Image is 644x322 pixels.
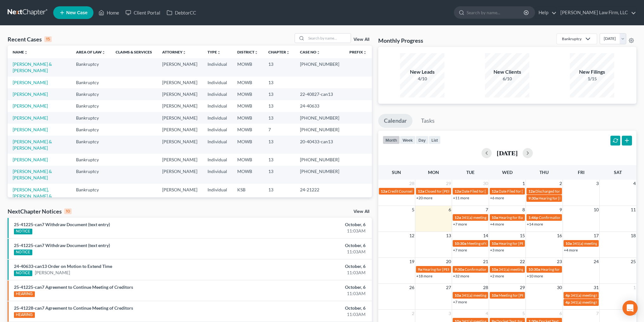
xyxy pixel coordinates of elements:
[556,284,563,291] span: 30
[71,88,111,100] td: Bankruptcy
[157,88,202,100] td: [PERSON_NAME]
[182,51,186,54] i: unfold_more
[252,242,366,249] div: October, 6
[111,46,157,58] th: Claims & Services
[14,222,110,227] a: 25-41225-can7 Withdraw Document (text entry)
[295,166,344,184] td: [PHONE_NUMBER]
[71,58,111,76] td: Bankruptcy
[539,196,588,201] span: Hearing for [PERSON_NAME]
[490,195,504,200] a: +6 more
[202,184,232,208] td: Individual
[539,215,609,220] span: Confirmation hearing for Apple Central KC
[596,310,599,317] span: 7
[570,68,614,76] div: New Filings
[232,124,263,135] td: MOWB
[295,136,344,154] td: 20-40433-can13
[95,7,122,18] a: Home
[13,80,48,85] a: [PERSON_NAME]
[539,170,549,175] span: Thu
[527,222,543,226] a: +14 more
[13,139,52,151] a: [PERSON_NAME] & [PERSON_NAME]
[482,284,489,291] span: 28
[593,232,599,239] span: 17
[482,232,489,239] span: 14
[409,180,415,187] span: 28
[485,76,529,82] div: 6/10
[232,58,263,76] td: MOWB
[263,166,295,184] td: 13
[71,112,111,124] td: Bankruptcy
[383,136,400,144] button: month
[8,35,52,43] div: Recent Cases
[492,189,498,194] span: 12a
[499,241,548,246] span: Hearing for [PERSON_NAME]
[13,187,52,205] a: [PERSON_NAME], [PERSON_NAME] & [PERSON_NAME]
[482,180,489,187] span: 30
[499,267,593,272] span: 341(a) meeting for [PERSON_NAME] & [PERSON_NAME]
[252,284,366,290] div: October, 6
[492,293,498,298] span: 10a
[425,189,506,194] span: Closed for [PERSON_NAME] & [PERSON_NAME]
[13,169,52,180] a: [PERSON_NAME] & [PERSON_NAME]
[202,100,232,112] td: Individual
[593,284,599,291] span: 31
[14,243,110,248] a: 25-41225-can7 Withdraw Document (text entry)
[522,310,526,317] span: 5
[593,258,599,265] span: 24
[232,184,263,208] td: KSB
[485,68,529,76] div: New Clients
[502,170,513,175] span: Wed
[485,310,489,317] span: 4
[157,136,202,154] td: [PERSON_NAME]
[263,100,295,112] td: 13
[411,310,415,317] span: 2
[13,115,48,121] a: [PERSON_NAME]
[448,310,452,317] span: 3
[157,184,202,208] td: [PERSON_NAME]
[157,100,202,112] td: [PERSON_NAME]
[232,154,263,165] td: MOWB
[354,209,369,214] a: View All
[263,112,295,124] td: 13
[418,267,422,272] span: 9a
[286,51,290,54] i: unfold_more
[202,77,232,88] td: Individual
[122,7,163,18] a: Client Portal
[378,37,423,44] h3: Monthly Progress
[378,114,412,128] a: Calendar
[316,51,320,54] i: unfold_more
[14,305,133,311] a: 25-41228-can7 Agreement to Continue Meeting of Creditors
[202,88,232,100] td: Individual
[13,50,28,54] a: Nameunfold_more
[465,267,537,272] span: Confirmation Hearing for [PERSON_NAME]
[202,166,232,184] td: Individual
[8,207,72,215] div: NextChapter Notices
[400,136,416,144] button: week
[14,270,32,276] div: NOTICE
[162,50,186,54] a: Attorneyunfold_more
[411,206,415,214] span: 5
[71,100,111,112] td: Bankruptcy
[163,7,199,18] a: DebtorCC
[571,300,632,305] span: 341(a) meeting for [PERSON_NAME]
[295,184,344,208] td: 24-21222
[415,114,440,128] a: Tasks
[416,195,432,200] a: +20 more
[252,263,366,269] div: October, 6
[448,206,452,214] span: 6
[453,300,467,304] a: +7 more
[559,310,563,317] span: 6
[492,267,498,272] span: 10a
[445,284,452,291] span: 27
[13,61,52,73] a: [PERSON_NAME] & [PERSON_NAME]
[409,232,415,239] span: 12
[71,184,111,208] td: Bankruptcy
[237,50,258,54] a: Districtunfold_more
[445,232,452,239] span: 13
[453,195,469,200] a: +11 more
[557,7,636,18] a: [PERSON_NAME] Law Firm, LLC
[519,258,526,265] span: 22
[392,170,401,175] span: Sun
[76,50,105,54] a: Area of Lawunfold_more
[252,228,366,234] div: 11:03AM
